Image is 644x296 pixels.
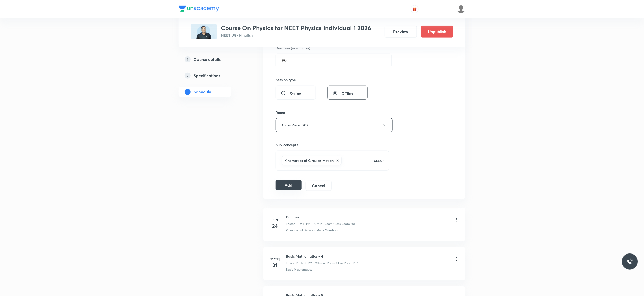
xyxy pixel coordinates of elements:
[276,77,296,82] h6: Session type
[284,158,334,163] h6: Kinematics of Circular Motion
[270,261,280,269] h4: 31
[342,91,353,96] span: Offline
[286,214,355,220] h6: Dummy
[194,89,211,95] h5: Schedule
[221,24,371,32] h3: Course On Physics for NEET Physics Individual 1 2026
[322,222,355,226] p: • Room Class Room 301
[412,7,417,11] img: avatar
[286,261,325,265] p: Lesson 2 • 12:30 PM • 90 min
[191,24,217,39] img: 5AD48017-9D3F-4B72-B494-FF0351FFDDCE_plus.png
[374,158,384,163] p: CLEAR
[627,259,633,265] img: ttu
[411,5,419,13] button: avatar
[457,5,465,13] img: Anuruddha Kumar
[185,89,191,95] p: 3
[286,267,312,272] p: Basic Mathematics
[276,110,285,115] h6: Room
[194,73,220,79] h5: Specifications
[276,118,393,132] button: Class Room 202
[185,56,191,62] p: 1
[290,91,301,96] span: Online
[270,222,280,230] h4: 24
[179,6,219,12] img: Company Logo
[306,181,332,191] button: Cancel
[185,73,191,79] p: 2
[179,6,219,13] a: Company Logo
[194,56,221,62] h5: Course details
[276,180,302,190] button: Add
[421,26,453,38] button: Unpublish
[286,228,339,233] p: Physics - Full Syllabus Mock Questions
[270,218,280,222] h6: Jun
[325,261,358,265] p: • Room Class Room 202
[276,142,389,147] h6: Sub-concepts
[179,71,247,81] a: 2Specifications
[286,253,358,259] h6: Basic Mathematics - 4
[276,54,391,67] input: 90
[286,222,322,226] p: Lesson 1 • 9:10 PM • 10 min
[276,45,310,51] h6: Duration (in minutes)
[385,26,417,38] button: Preview
[179,54,247,65] a: 1Course details
[270,257,280,261] h6: [DATE]
[221,33,371,38] p: NEET UG • Hinglish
